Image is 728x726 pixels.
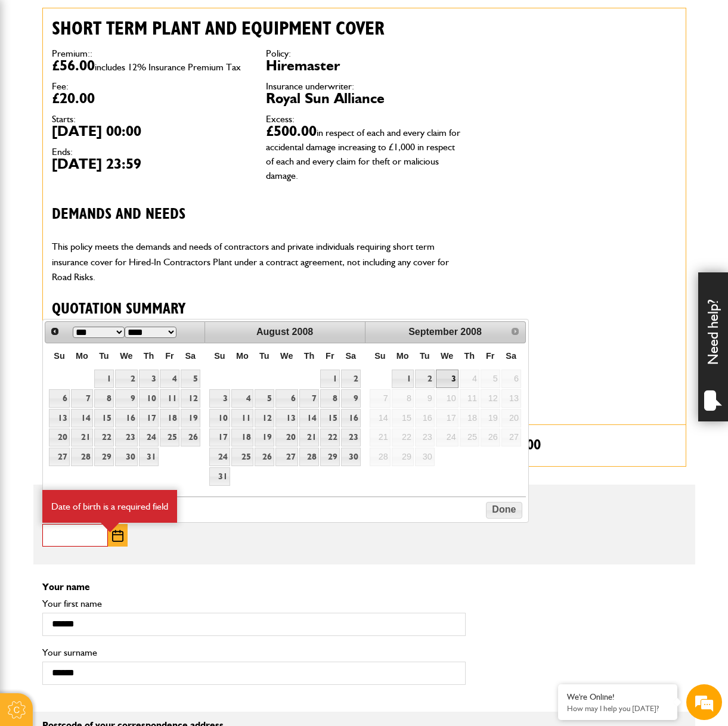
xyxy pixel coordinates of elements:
a: 23 [341,429,361,447]
a: 19 [181,409,200,427]
a: 3 [209,389,230,408]
a: 4 [231,389,253,408]
dd: £20.00 [52,91,248,106]
span: Sunday [374,351,385,361]
a: 21 [71,429,93,447]
a: 26 [255,448,274,466]
a: 10 [209,409,230,427]
span: Sunday [214,351,225,361]
a: 19 [255,429,274,447]
a: 13 [275,409,298,427]
p: Total: [480,434,676,457]
a: 1 [392,370,414,388]
a: 27 [275,448,298,466]
a: 29 [320,448,340,466]
dt: Insurance underwriter: [266,82,462,91]
a: 16 [341,409,361,427]
span: Saturday [506,351,516,361]
span: Prev [50,327,60,336]
a: 31 [209,467,230,486]
span: includes 12% Insurance Premium Tax [95,61,241,73]
span: 2008 [460,327,482,337]
span: Tuesday [420,351,430,361]
a: 7 [299,389,319,408]
label: Your surname [42,648,466,657]
span: September [408,327,458,337]
a: 6 [275,389,298,408]
a: 14 [299,409,319,427]
span: August [256,327,289,337]
a: 28 [299,448,319,466]
a: 6 [49,389,69,408]
a: 1 [320,370,340,388]
dd: £56.00 [52,58,248,73]
span: Wednesday [280,351,293,361]
p: This policy meets the demands and needs of contractors and private individuals requiring short te... [52,239,463,285]
a: 9 [341,389,361,408]
a: 8 [94,389,114,408]
dt: Fee: [52,82,248,91]
div: We're Online! [567,692,668,702]
a: Prev [47,323,64,340]
a: 31 [139,448,159,466]
a: 3 [139,370,159,388]
a: 26 [181,429,200,447]
div: Minimize live chat window [196,6,224,35]
a: 12 [181,389,200,408]
a: 9 [115,389,138,408]
h3: Quotation Summary [52,300,463,319]
a: 22 [320,429,340,447]
a: 13 [49,409,69,427]
dd: £500.00 [266,124,462,181]
span: Tuesday [259,351,269,361]
a: 24 [209,448,230,466]
p: How may I help you today? [567,704,668,713]
img: Choose date [112,530,123,542]
a: 29 [94,448,114,466]
img: error-box-arrow.svg [101,523,119,532]
a: 7 [71,389,93,408]
a: 24 [139,429,159,447]
span: Monday [236,351,249,361]
p: Your name [42,582,686,592]
a: 27 [49,448,69,466]
a: 11 [160,389,179,408]
h2: Short term plant and equipment cover [52,17,463,40]
button: Done [486,502,522,519]
a: 25 [231,448,253,466]
a: 2 [415,370,435,388]
span: Friday [486,351,494,361]
a: 30 [341,448,361,466]
a: 22 [94,429,114,447]
a: 14 [71,409,93,427]
dt: Policy: [266,49,462,58]
dt: Starts: [52,114,248,124]
dt: Premium:: [52,49,248,58]
a: 20 [49,429,69,447]
span: Friday [165,351,174,361]
a: 3 [436,370,459,388]
a: 5 [255,389,274,408]
label: Your first name [42,599,466,609]
a: 15 [320,409,340,427]
span: in respect of each and every claim for accidental damage increasing to £1,000 in respect of each ... [266,127,460,181]
a: 16 [115,409,138,427]
a: 25 [160,429,179,447]
input: Enter your phone number [16,181,218,207]
a: 8 [320,389,340,408]
span: Saturday [345,351,356,361]
span: Wednesday [120,351,132,361]
dt: Excess: [266,114,462,124]
a: 30 [115,448,138,466]
textarea: Type your message and hit 'Enter' [16,216,218,357]
dd: [DATE] 00:00 [52,124,248,138]
span: Wednesday [441,351,453,361]
div: Chat with us now [62,67,200,82]
span: Thursday [464,351,475,361]
span: Friday [326,351,334,361]
a: 1 [94,370,114,388]
span: Thursday [144,351,154,361]
a: 23 [115,429,138,447]
div: Date of birth is a required field [42,490,177,523]
input: Enter your email address [16,145,218,172]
